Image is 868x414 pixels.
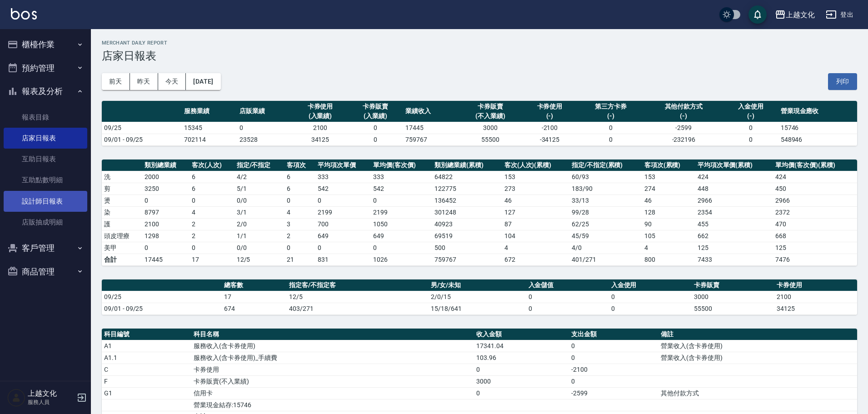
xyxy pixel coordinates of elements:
[773,206,857,218] td: 2372
[371,183,432,195] td: 542
[773,242,857,254] td: 125
[432,171,502,183] td: 64822
[315,254,371,265] td: 831
[234,254,285,265] td: 12/5
[287,303,429,314] td: 403/271
[524,102,575,111] div: 卡券使用
[502,160,569,171] th: 客次(人次)(累積)
[237,122,293,134] td: 0
[102,375,191,387] td: F
[695,218,773,230] td: 455
[315,218,371,230] td: 700
[773,230,857,242] td: 668
[4,149,87,170] a: 互助日報表
[190,195,234,206] td: 0
[723,122,778,134] td: 0
[461,102,520,111] div: 卡券販賣
[579,102,642,111] div: 第三方卡券
[609,291,692,303] td: 0
[234,242,285,254] td: 0 / 0
[190,206,234,218] td: 4
[182,122,237,134] td: 15345
[474,387,569,399] td: 0
[102,254,142,265] td: 合計
[695,254,773,265] td: 7433
[778,122,857,134] td: 15746
[644,134,723,145] td: -232196
[102,50,857,62] h3: 店家日報表
[102,387,191,399] td: G1
[432,183,502,195] td: 122775
[609,279,692,291] th: 入金使用
[190,160,234,171] th: 客次(人次)
[642,206,695,218] td: 128
[102,218,142,230] td: 護
[474,352,569,364] td: 103.96
[474,329,569,340] th: 收入金額
[142,160,190,171] th: 類別總業績
[569,329,658,340] th: 支出金額
[222,303,287,314] td: 674
[295,102,346,111] div: 卡券使用
[102,73,130,90] button: 前天
[828,73,857,90] button: 列印
[7,389,25,407] img: Person
[284,183,315,195] td: 6
[102,206,142,218] td: 染
[723,134,778,145] td: 0
[502,242,569,254] td: 4
[4,260,87,284] button: 商品管理
[191,340,474,352] td: 服務收入(含卡券使用)
[102,303,222,314] td: 09/01 - 09/25
[695,160,773,171] th: 平均項次單價(累積)
[771,5,818,24] button: 上越文化
[474,340,569,352] td: 17341.04
[4,80,87,103] button: 報表及分析
[142,183,190,195] td: 3250
[142,218,190,230] td: 2100
[182,101,237,122] th: 服務業績
[348,122,403,134] td: 0
[778,101,857,122] th: 營業現金應收
[432,218,502,230] td: 40923
[191,352,474,364] td: 服務收入(含卡券使用)_手續費
[569,364,658,375] td: -2100
[432,230,502,242] td: 69519
[569,242,642,254] td: 4 / 0
[190,171,234,183] td: 6
[658,387,857,399] td: 其他付款方式
[4,212,87,233] a: 店販抽成明細
[371,195,432,206] td: 0
[502,206,569,218] td: 127
[102,242,142,254] td: 美甲
[4,191,87,212] a: 設計師日報表
[102,279,857,315] table: a dense table
[315,171,371,183] td: 333
[695,206,773,218] td: 2354
[234,230,285,242] td: 1 / 1
[4,107,87,128] a: 報表目錄
[28,389,74,398] h5: 上越文化
[142,206,190,218] td: 8797
[429,279,526,291] th: 男/女/未知
[102,364,191,375] td: C
[102,340,191,352] td: A1
[432,254,502,265] td: 759767
[237,101,293,122] th: 店販業績
[182,134,237,145] td: 702114
[569,218,642,230] td: 62 / 25
[142,230,190,242] td: 1298
[609,303,692,314] td: 0
[748,5,767,24] button: save
[725,102,776,111] div: 入金使用
[102,352,191,364] td: A1.1
[284,230,315,242] td: 2
[191,375,474,387] td: 卡券販賣(不入業績)
[642,195,695,206] td: 46
[371,242,432,254] td: 0
[474,364,569,375] td: 0
[658,340,857,352] td: 營業收入(含卡券使用)
[4,33,87,56] button: 櫃檯作業
[371,218,432,230] td: 1050
[190,242,234,254] td: 0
